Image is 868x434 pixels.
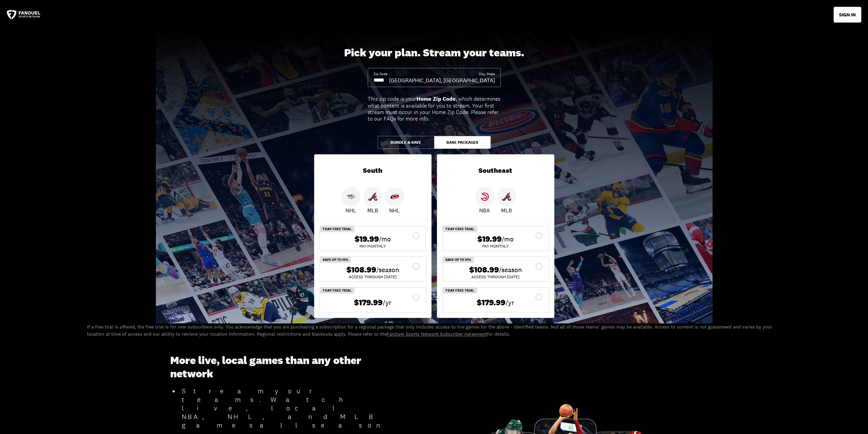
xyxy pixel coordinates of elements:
p: MLB [367,206,378,214]
img: Braves [502,192,511,201]
div: Pick your plan. Stream your teams. [344,46,524,59]
div: Save Up To 10% [320,257,351,263]
span: /yr [505,298,514,307]
div: 7 Day Free Trial [320,226,354,232]
img: Braves [368,192,377,201]
a: FanDuel Sports Network Subscriber Agreement [387,331,487,337]
h3: More live, local games than any other network [170,354,392,380]
button: Bundle & Save [378,136,434,149]
span: $19.99 [355,234,379,244]
div: 7 Day Free Trial [443,226,477,232]
span: $19.99 [477,234,502,244]
span: $179.99 [477,298,505,308]
span: /season [376,265,399,275]
span: $179.99 [354,298,383,308]
span: /mo [502,234,514,244]
div: 7 Day Free Trial [443,288,477,294]
p: NHL [345,206,356,214]
div: Pay Monthly [325,244,420,248]
span: $108.99 [469,265,499,275]
b: Home Zip Code [416,95,456,102]
div: Southeast [437,154,554,187]
div: [GEOGRAPHIC_DATA], [GEOGRAPHIC_DATA] [389,76,495,84]
img: Hawks [480,192,489,201]
button: Base Packages [434,136,491,149]
div: 7 Day Free Trial [320,288,354,294]
span: /mo [379,234,391,244]
img: Predators [347,192,355,201]
div: Pay Monthly [448,244,543,248]
p: NHL [389,206,400,214]
div: City, State [479,72,495,76]
p: MLB [501,206,512,214]
div: Save Up To 10% [443,257,474,263]
div: This zip code is your , which determines what content is available for you to stream. Your first ... [368,96,501,122]
div: Zip Code [373,72,387,76]
div: ACCESS THROUGH [DATE] [325,275,420,279]
div: ACCESS THROUGH [DATE] [448,275,543,279]
span: $108.99 [347,265,376,275]
p: NBA [479,206,490,214]
div: South [314,154,431,187]
p: If a free trial is offered, the free trial is for new subscribers only. You acknowledge that you ... [87,323,781,338]
li: Stream your teams. Watch live, local NBA, NHL, and MLB games all season [179,387,392,430]
img: Hurricanes [390,192,399,201]
span: /season [499,265,522,275]
button: SIGN IN [834,7,861,23]
span: /yr [383,298,392,307]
